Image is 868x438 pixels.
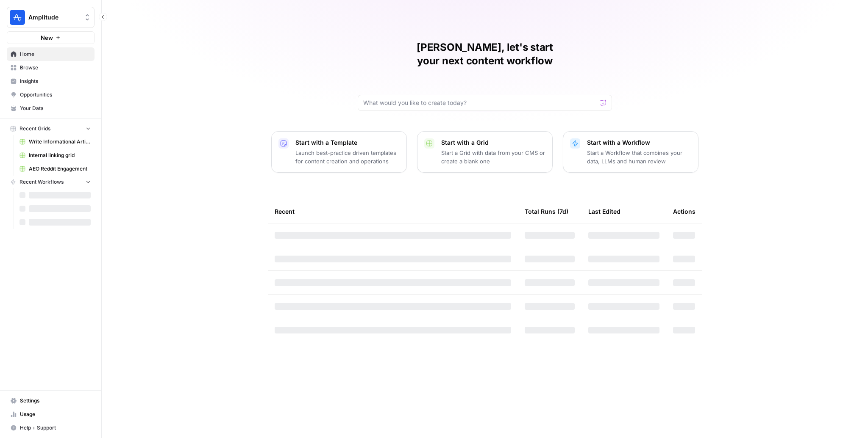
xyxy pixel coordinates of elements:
[7,74,95,88] a: Insights
[16,162,95,176] a: AEO Reddit Engagement
[20,91,91,99] span: Opportunities
[7,122,95,135] button: Recent Grids
[417,131,553,173] button: Start with a GridStart a Grid with data from your CMS or create a blank one
[19,125,50,132] span: Recent Grids
[20,64,91,72] span: Browse
[16,149,95,162] a: Internal linking grid
[41,33,53,42] span: New
[275,200,511,223] div: Recent
[441,149,545,165] p: Start a Grid with data from your CMS or create a blank one
[19,178,64,186] span: Recent Workflows
[29,152,91,159] span: Internal linking grid
[7,394,95,408] a: Settings
[20,105,91,112] span: Your Data
[10,10,25,25] img: Amplitude Logo
[563,131,698,173] button: Start with a WorkflowStart a Workflow that combines your data, LLMs and human review
[7,47,95,61] a: Home
[673,200,696,223] div: Actions
[525,200,568,223] div: Total Runs (7d)
[7,102,95,115] a: Your Data
[587,149,691,165] p: Start a Workflow that combines your data, LLMs and human review
[7,88,95,102] a: Opportunities
[20,77,91,85] span: Insights
[588,200,620,223] div: Last Edited
[271,131,407,173] button: Start with a TemplateLaunch best-practice driven templates for content creation and operations
[7,176,95,188] button: Recent Workflows
[358,41,612,68] h1: [PERSON_NAME], let's start your next content workflow
[7,61,95,74] a: Browse
[20,424,91,432] span: Help + Support
[7,7,95,28] button: Workspace: Amplitude
[7,408,95,421] a: Usage
[7,31,95,44] button: New
[28,13,80,22] span: Amplitude
[295,138,400,147] p: Start with a Template
[16,135,95,149] a: Write Informational Article
[295,149,400,165] p: Launch best-practice driven templates for content creation and operations
[587,138,691,147] p: Start with a Workflow
[20,50,91,58] span: Home
[29,165,91,173] span: AEO Reddit Engagement
[20,397,91,405] span: Settings
[7,421,95,435] button: Help + Support
[29,138,91,146] span: Write Informational Article
[441,138,545,147] p: Start with a Grid
[363,99,596,107] input: What would you like to create today?
[20,410,91,418] span: Usage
